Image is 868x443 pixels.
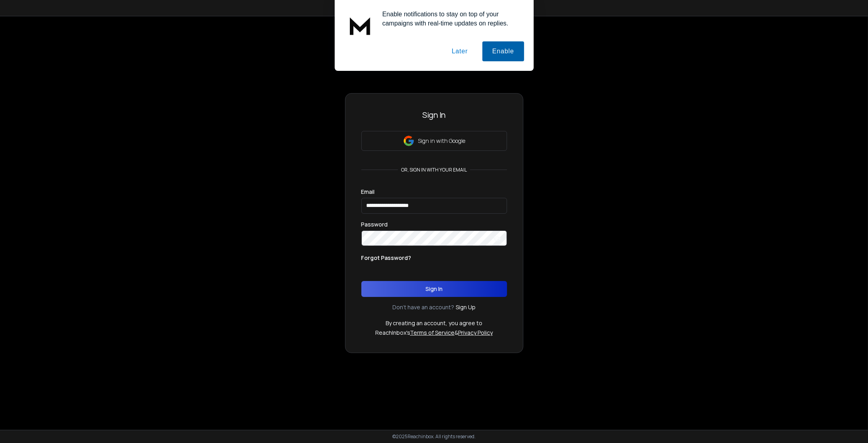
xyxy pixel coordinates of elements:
[386,319,482,327] p: By creating an account, you agree to
[344,10,376,41] img: notification icon
[361,189,375,195] label: Email
[361,254,412,262] p: Forgot Password?
[456,303,476,311] a: Sign Up
[375,329,493,337] p: ReachInbox's &
[442,41,478,61] button: Later
[361,109,507,121] h3: Sign In
[361,222,388,227] label: Password
[418,137,465,145] p: Sign in with Google
[410,329,454,336] a: Terms of Service
[458,329,493,336] a: Privacy Policy
[392,303,454,311] p: Don't have an account?
[392,433,476,440] p: © 2025 Reachinbox. All rights reserved.
[376,10,524,28] div: Enable notifications to stay on top of your campaigns with real-time updates on replies.
[398,167,470,173] p: or, sign in with your email
[482,41,524,61] button: Enable
[361,281,507,297] button: Sign In
[361,131,507,151] button: Sign in with Google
